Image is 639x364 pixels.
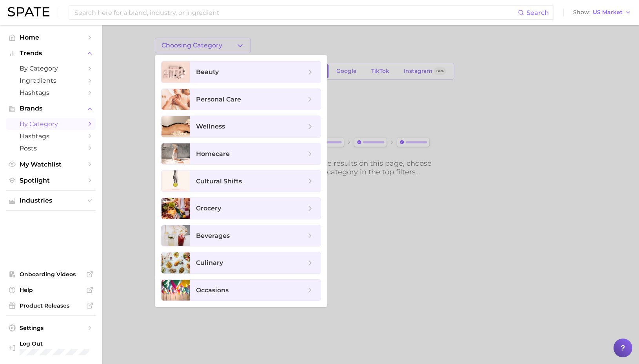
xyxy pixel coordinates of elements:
span: by Category [20,65,82,72]
span: Log Out [20,340,89,347]
span: Settings [20,324,82,331]
a: Ingredients [6,74,96,87]
span: US Market [593,10,623,14]
span: Help [20,286,82,293]
span: Product Releases [20,302,82,309]
img: SPATE [8,7,49,16]
button: Industries [6,195,96,206]
a: My Watchlist [6,158,96,170]
a: Home [6,31,96,43]
span: Brands [20,105,82,112]
a: Log out. Currently logged in with e-mail christine@thedps.co. [6,338,96,358]
span: by Category [20,120,82,128]
input: Search here for a brand, industry, or ingredient [74,6,518,19]
span: homecare [196,150,230,158]
span: cultural shifts [196,177,242,185]
span: Show [573,10,590,14]
span: occasions [196,286,229,294]
span: Ingredients [20,77,82,84]
span: personal care [196,96,241,103]
a: Hashtags [6,130,96,142]
span: Posts [20,145,82,152]
a: Product Releases [6,300,96,311]
a: Onboarding Videos [6,268,96,280]
span: beauty [196,68,219,76]
span: Search [526,9,549,16]
span: Onboarding Videos [20,271,82,278]
a: Posts [6,142,96,154]
a: Help [6,284,96,296]
button: Brands [6,103,96,114]
span: grocery [196,205,221,212]
span: My Watchlist [20,161,82,168]
button: Trends [6,47,96,59]
span: Hashtags [20,132,82,140]
span: Home [20,34,82,41]
span: wellness [196,123,225,130]
a: by Category [6,62,96,74]
a: by Category [6,118,96,130]
span: Spotlight [20,177,82,184]
span: Hashtags [20,89,82,96]
span: culinary [196,259,223,266]
a: Spotlight [6,174,96,187]
a: Hashtags [6,87,96,99]
a: Settings [6,322,96,334]
span: Trends [20,50,82,57]
span: beverages [196,232,230,239]
ul: Choosing Category [155,55,327,307]
span: Industries [20,197,82,204]
button: ShowUS Market [571,7,633,18]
